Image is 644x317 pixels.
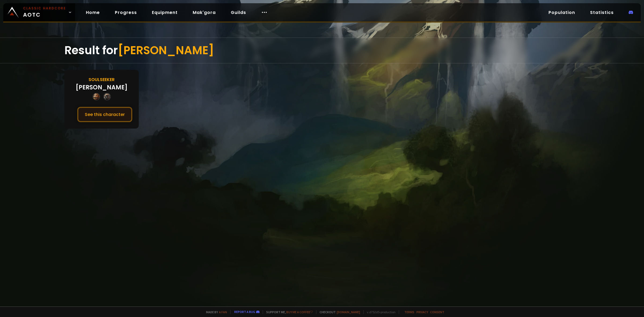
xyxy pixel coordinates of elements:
[226,7,250,18] a: Guilds
[64,38,580,63] div: Result for
[430,310,444,314] a: Consent
[234,310,255,314] a: Report a bug
[3,3,75,21] a: Classic HardcoreAOTC
[148,7,182,18] a: Equipment
[23,6,66,19] span: AOTC
[89,76,115,83] div: Soulseeker
[404,310,414,314] a: Terms
[23,6,66,11] small: Classic Hardcore
[263,310,313,314] span: Support me,
[363,310,396,314] span: v. d752d5 - production
[586,7,618,18] a: Statistics
[337,310,360,314] a: [DOMAIN_NAME]
[219,310,227,314] a: a fan
[544,7,579,18] a: Population
[286,310,313,314] a: Buy me a coffee
[111,7,141,18] a: Progress
[316,310,360,314] span: Checkout
[188,7,220,18] a: Mak'gora
[76,83,127,92] div: [PERSON_NAME]
[203,310,227,314] span: Made by
[416,310,428,314] a: Privacy
[82,7,104,18] a: Home
[118,42,214,58] span: [PERSON_NAME]
[77,107,132,122] button: See this character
